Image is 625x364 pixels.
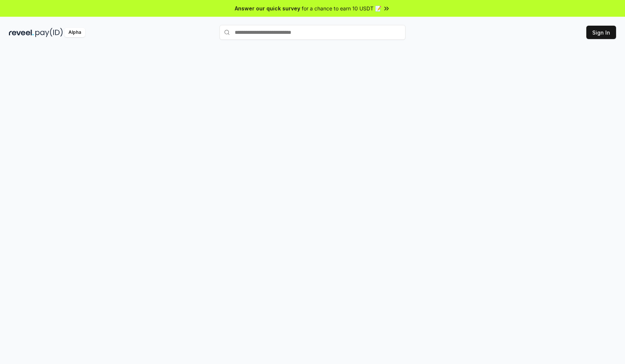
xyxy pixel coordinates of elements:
[35,28,63,37] img: pay_id
[235,4,300,12] span: Answer our quick survey
[586,26,616,39] button: Sign In
[9,28,34,37] img: reveel_dark
[64,28,85,37] div: Alpha
[302,4,381,12] span: for a chance to earn 10 USDT 📝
